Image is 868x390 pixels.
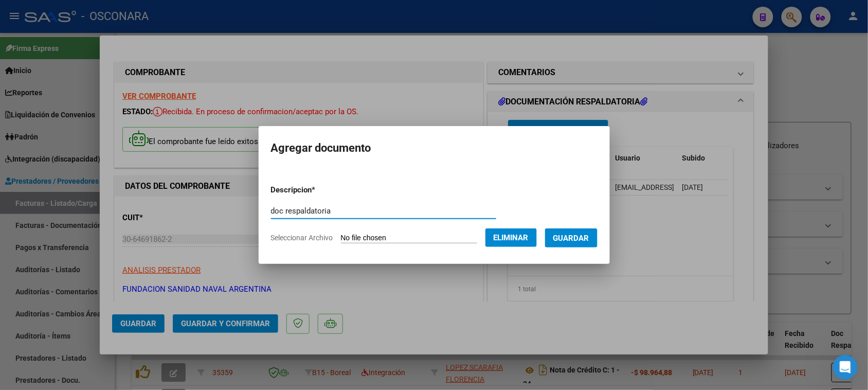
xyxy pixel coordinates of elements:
button: Eliminar [485,228,537,247]
h2: Agregar documento [271,138,598,158]
p: Descripcion [271,184,369,196]
span: Seleccionar Archivo [271,234,333,242]
span: Guardar [553,234,589,243]
span: Eliminar [494,233,529,242]
button: Guardar [545,228,598,247]
iframe: Intercom live chat [833,355,858,380]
